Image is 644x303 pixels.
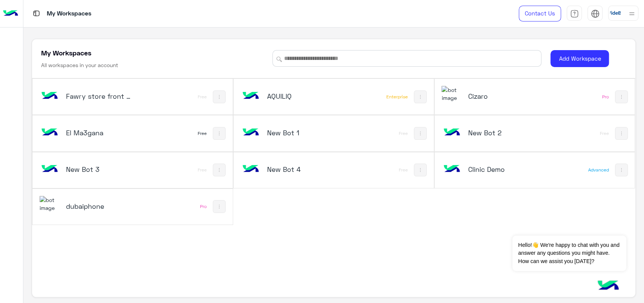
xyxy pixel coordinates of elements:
[198,130,207,136] div: Free
[399,167,408,173] div: Free
[441,122,462,143] img: bot image
[512,236,626,271] span: Hello!👋 We're happy to chat with you and answer any questions you might have. How can we assist y...
[198,94,207,100] div: Free
[570,9,579,18] img: tab
[602,94,609,100] div: Pro
[47,9,91,19] p: My Workspaces
[200,204,207,210] div: Pro
[519,6,561,21] a: Contact Us
[40,159,60,179] img: bot image
[267,128,334,137] h5: New Bot 1
[600,130,609,136] div: Free
[40,122,60,143] img: bot image
[468,165,535,174] h5: Clinic Demo
[267,92,334,101] h5: AQUILIQ
[567,6,582,21] a: tab
[241,122,261,143] img: bot image
[267,165,334,174] h5: New Bot 4
[40,196,60,212] img: 1403182699927242
[627,9,636,18] img: profile
[3,6,18,21] img: Logo
[610,8,621,18] img: userImage
[66,165,133,174] h5: New Bot 3
[66,92,133,101] h5: Fawry store front demo
[66,128,133,137] h5: El Ma3gana
[468,128,535,137] h5: New Bot 2
[241,159,261,179] img: bot image
[40,86,60,106] img: bot image
[66,202,133,211] h5: dubaiphone
[441,86,462,102] img: 919860931428189
[595,273,621,299] img: hulul-logo.png
[32,9,41,18] img: tab
[550,50,609,67] button: Add Workspace
[41,61,118,69] h6: All workspaces in your account
[198,167,207,173] div: Free
[41,48,91,57] h5: My Workspaces
[241,86,261,106] img: bot image
[441,159,462,179] img: bot image
[386,94,408,100] div: Enterprise
[399,130,408,136] div: Free
[591,9,599,18] img: tab
[588,167,609,173] div: Advanced
[468,92,535,101] h5: Cizaro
